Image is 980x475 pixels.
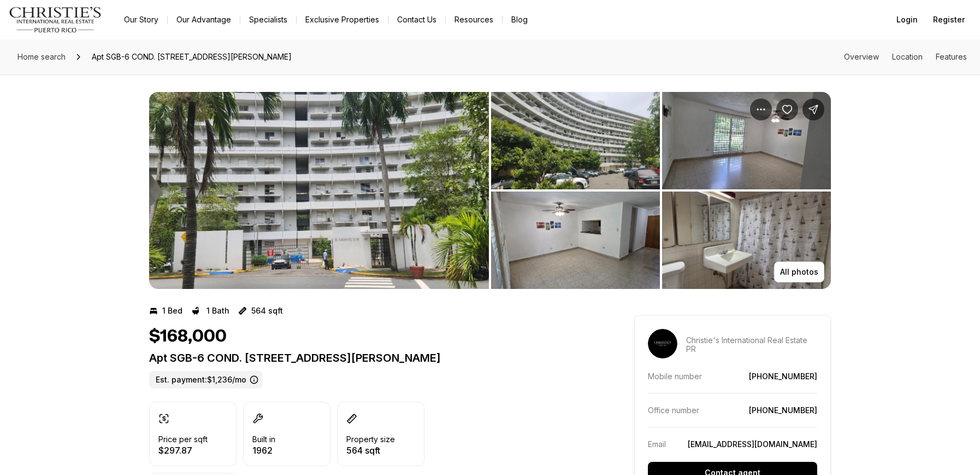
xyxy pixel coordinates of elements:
[844,53,967,61] nav: Page section menu
[688,439,817,449] a: [EMAIL_ADDRESS][DOMAIN_NAME]
[346,435,395,444] p: Property size
[446,12,502,27] a: Resources
[115,12,167,27] a: Our Story
[149,92,831,289] div: Listing Photos
[491,92,831,289] li: 2 of 5
[168,12,240,27] a: Our Advantage
[9,7,102,33] img: logo
[896,15,918,24] span: Login
[491,192,660,289] button: View image gallery
[206,306,229,315] p: 1 Bath
[162,306,182,315] p: 1 Bed
[776,99,798,120] button: Save Property: Apt SGB-6 COND. MONTE SUR AVE. 180 #SGB-6
[17,52,66,61] span: Home search
[774,262,824,282] button: All photos
[648,372,702,381] p: Mobile number
[686,336,817,354] p: Christie's International Real Estate PR
[933,15,965,24] span: Register
[252,446,275,455] p: 1962
[802,99,824,120] button: Share Property: Apt SGB-6 COND. MONTE SUR AVE. 180 #SGB-6
[297,12,388,27] a: Exclusive Properties
[503,12,536,27] a: Blog
[926,9,971,31] button: Register
[149,92,489,289] li: 1 of 5
[158,435,208,444] p: Price per sqft
[149,326,227,347] h1: $168,000
[149,351,595,364] p: Apt SGB-6 COND. [STREET_ADDRESS][PERSON_NAME]
[780,268,818,276] p: All photos
[252,435,275,444] p: Built in
[240,12,296,27] a: Specialists
[388,12,445,27] button: Contact Us
[749,406,817,415] a: [PHONE_NUMBER]
[662,192,831,289] button: View image gallery
[13,48,70,66] a: Home search
[662,92,831,189] button: View image gallery
[648,439,666,449] p: Email
[750,99,772,120] button: Property options
[251,306,283,315] p: 564 sqft
[936,52,967,61] a: Skip to: Features
[844,52,879,61] a: Skip to: Overview
[892,52,923,61] a: Skip to: Location
[749,372,817,381] a: [PHONE_NUMBER]
[149,92,489,289] button: View image gallery
[648,406,699,415] p: Office number
[87,48,296,66] span: Apt SGB-6 COND. [STREET_ADDRESS][PERSON_NAME]
[158,446,208,455] p: $297.87
[149,371,263,389] label: Est. payment: $1,236/mo
[491,92,660,189] button: View image gallery
[346,446,395,455] p: 564 sqft
[890,9,924,31] button: Login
